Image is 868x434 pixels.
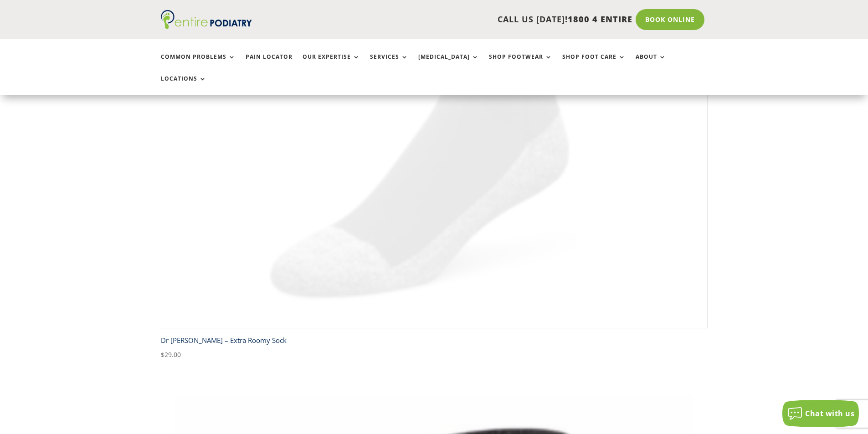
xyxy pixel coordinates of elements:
[489,54,552,73] a: Shop Footwear
[246,54,293,73] a: Pain Locator
[418,54,479,73] a: [MEDICAL_DATA]
[562,54,626,73] a: Shop Foot Care
[303,54,360,73] a: Our Expertise
[636,54,666,73] a: About
[161,350,164,359] span: $
[161,76,206,95] a: Locations
[161,22,252,31] a: Entire Podiatry
[161,10,252,29] img: logo (1)
[805,408,854,419] span: Chat with us
[370,54,408,73] a: Services
[636,9,704,30] a: Book Online
[568,14,632,25] span: 1800 4 ENTIRE
[287,14,632,26] p: CALL US [DATE]!
[161,332,708,349] h2: Dr [PERSON_NAME] – Extra Roomy Sock
[161,54,236,73] a: Common Problems
[782,400,859,427] button: Chat with us
[161,350,181,359] bdi: 29.00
